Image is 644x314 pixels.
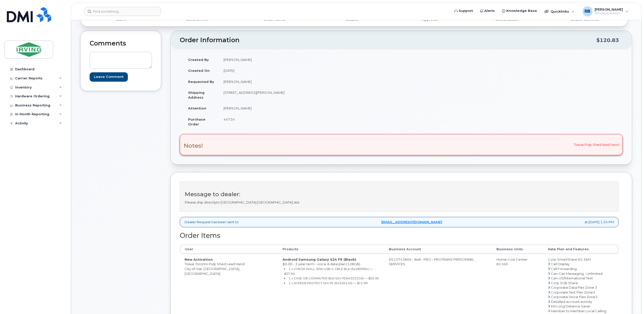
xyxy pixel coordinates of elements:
td: [STREET_ADDRESS][PERSON_NAME] [219,87,397,103]
small: 1 x SCREEN PROTECT S24 FE (64326140) — $12.99 [289,281,368,285]
th: Business Account [384,245,492,254]
strong: Shipping Address [188,91,205,99]
strong: Created By [188,58,209,62]
th: Business Units [492,245,544,254]
strong: Android Samsung Galaxy S24 FE (Black) [283,257,356,261]
h2: Comments [90,40,152,47]
td: [DATE] [219,65,397,76]
th: User [180,245,278,254]
span: Quicklinks [551,9,569,13]
strong: Attention [188,106,206,110]
a: [EMAIL_ADDRESS][DOMAIN_NAME] [381,220,442,225]
a: Support [451,6,476,16]
span: Intl Long Distance Saver [551,304,591,308]
span: RB [585,8,590,14]
div: Tissue Pulp Shed lead hand [180,134,623,155]
th: Rate Plan and Features [544,245,618,254]
span: Alerts [484,8,495,13]
span: Member to Member Local Calling [551,309,606,313]
span: Corporate Data Flex Zone 3 [551,285,597,289]
span: Corp 5GB Share [551,281,578,285]
span: Support [459,8,473,13]
h3: Notes! [184,143,203,149]
span: Knowledge Base [506,8,537,13]
span: Can-Can Messaging - Unlimited [551,272,602,276]
span: Detailed account activity [551,300,592,304]
h2: Order Items [180,232,619,239]
a: Alerts [476,6,498,16]
span: Can-US/International Text [551,276,593,280]
span: [PERSON_NAME] [595,7,623,11]
a: Knowledge Base [498,6,540,16]
span: Call Forwarding [551,267,577,271]
div: Roberts, Brad [579,6,632,16]
span: Call Display [551,262,570,266]
p: Please ship directlyto [GEOGRAPHIC_DATA] [GEOGRAPHIC_DATA] site [185,200,614,205]
input: Leave Comment [90,72,128,82]
span: 44734 [224,117,235,121]
strong: Requested By [188,80,214,84]
td: [PERSON_NAME] [219,54,397,65]
strong: Created On [188,69,210,73]
small: 1 x CASE OB COMMUTER BLK S24 FE(64322216) — $55.95 [289,276,379,280]
span: Wireless Admin [595,11,623,15]
div: Quicklinks [541,6,578,16]
h3: Message to dealer: [185,191,614,197]
span: Corporate Text Flex Zone3 [551,290,595,294]
div: Home Cost Center: 81160 [496,257,539,266]
input: Find something... [84,7,161,16]
small: 1 x CHRGR WALL 30W USB-C CBLE BLK (64283994) — $37.99 [284,267,373,276]
strong: New Activation [185,257,213,261]
h2: Order Information [180,37,596,44]
div: $120.83 [596,35,619,45]
td: [PERSON_NAME] [219,76,397,87]
span: Corporate Voice Flex Zone3 [551,295,598,299]
div: Dealer Request has been sent to at [DATE] 1:24 PM [180,217,619,227]
td: [PERSON_NAME] [219,103,397,114]
strong: Purchase Order [188,117,205,126]
th: Products [278,245,384,254]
